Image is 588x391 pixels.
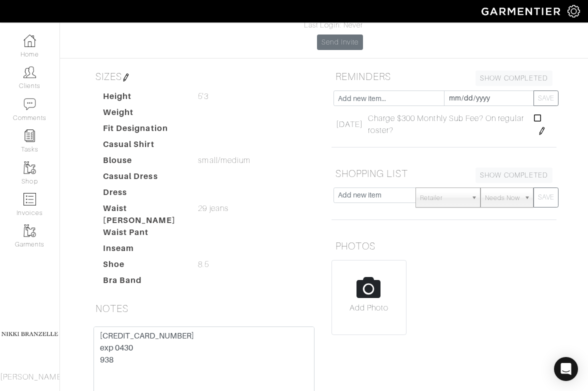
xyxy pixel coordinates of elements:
dt: Shoe [95,258,190,274]
span: 8.5 [198,258,208,270]
dt: Waist Pant [95,226,190,242]
span: 29 jeans [198,202,228,214]
span: Retailer [420,188,467,208]
div: Open Intercom Messenger [554,357,578,381]
h5: NOTES [91,298,316,318]
dt: Fit Designation [95,122,190,138]
dt: Casual Shirt [95,138,190,154]
img: garments-icon-b7da505a4dc4fd61783c78ac3ca0ef83fa9d6f193b1c9dc38574b1d14d53ca28.png [23,224,36,237]
span: Charge $300 Monthly Sub Fee? On regular roster? [368,112,529,136]
span: 5'3 [198,90,208,102]
img: pen-cf24a1663064a2ec1b9c1bd2387e9de7a2fa800b781884d57f21acf72779bad2.png [538,127,546,135]
img: reminder-icon-8004d30b9f0a5d33ae49ab947aed9ed385cf756f9e5892f1edd6e32f2345188e.png [23,129,36,142]
h5: SHOPPING LIST [331,163,556,183]
div: Last Login: Never [285,20,363,31]
img: garmentier-logo-header-white-b43fb05a5012e4ada735d5af1a66efaba907eab6374d6393d1fbf88cb4ef424d.png [476,2,567,20]
button: SAVE [533,187,558,207]
dt: Blouse [95,154,190,170]
a: SHOW COMPLETED [475,167,552,183]
h5: PHOTOS [331,236,556,256]
img: clients-icon-6bae9207a08558b7cb47a8932f037763ab4055f8c8b6bfacd5dc20c3e0201464.png [23,66,36,78]
dt: Weight [95,106,190,122]
img: comment-icon-a0a6a9ef722e966f86d9cbdc48e553b5cf19dbc54f86b18d962a5391bc8f6eb6.png [23,98,36,110]
h5: REMINDERS [331,66,556,86]
img: pen-cf24a1663064a2ec1b9c1bd2387e9de7a2fa800b781884d57f21acf72779bad2.png [122,73,130,81]
dt: Inseam [95,242,190,258]
img: gear-icon-white-bd11855cb880d31180b6d7d6211b90ccbf57a29d726f0c71d8c61bd08dd39cc2.png [567,5,580,17]
dt: Height [95,90,190,106]
a: SHOW COMPLETED [475,70,552,86]
h5: SIZES [91,66,316,86]
button: SAVE [533,90,558,106]
input: Add new item... [333,90,444,106]
img: orders-icon-0abe47150d42831381b5fb84f609e132dff9fe21cb692f30cb5eec754e2cba89.png [23,193,36,205]
dt: Bra Band [95,274,190,290]
dt: Casual Dress [95,170,190,186]
span: [DATE] [336,118,363,130]
span: Needs Now [485,188,520,208]
a: Send Invite [317,34,363,50]
img: dashboard-icon-dbcd8f5a0b271acd01030246c82b418ddd0df26cd7fceb0bd07c9910d44c42f6.png [23,34,36,47]
span: small/medium [198,154,250,166]
dt: Dress [95,186,190,202]
dt: Waist [PERSON_NAME] [95,202,190,226]
img: garments-icon-b7da505a4dc4fd61783c78ac3ca0ef83fa9d6f193b1c9dc38574b1d14d53ca28.png [23,161,36,174]
input: Add new item [333,187,416,203]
